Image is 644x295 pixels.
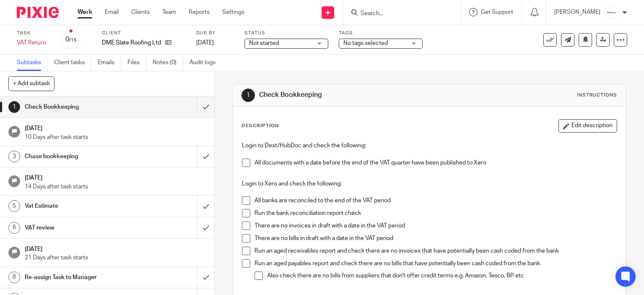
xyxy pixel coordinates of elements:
p: Also check there are no bills from suppliers that don't offer credit terms e.g. Amazon, Tesco, BP... [267,272,617,280]
div: 6 [8,222,20,234]
p: Run an aged payables report and check there are no bills that have potentially been cash coded fr... [254,259,617,268]
img: Infinity%20Logo%20with%20Whitespace%20.png [605,6,618,19]
p: All banks are reconciled to the end of the VAT period [254,196,617,205]
span: Not started [249,40,279,46]
label: Tags [339,30,423,37]
div: 8 [8,272,20,283]
div: 1 [8,101,20,113]
p: All documents with a date before the end of the VAT quarter have been published to Xero [254,159,617,167]
div: VAT Return [17,39,50,47]
h1: Check Bookkeeping [25,101,134,113]
p: Run an aged receivables report and check there are no invoices that have potentially been cash co... [254,247,617,255]
div: 1 [241,89,255,102]
div: 0 [65,35,77,44]
label: Task [17,30,50,37]
p: 10 Days after task starts [25,133,206,141]
input: Search [360,10,435,18]
p: 14 Days after task starts [25,183,206,191]
span: Get Support [481,9,513,15]
a: Reports [189,8,210,16]
h1: [DATE] [25,122,206,133]
h1: [DATE] [25,243,206,253]
a: Notes (0) [153,55,183,71]
img: Pixie [17,7,59,18]
a: Emails [98,55,121,71]
p: DME Slate Roofing Ltd [102,39,161,47]
h1: Vat Estimate [25,200,134,212]
p: [PERSON_NAME] [554,8,600,16]
div: Instructions [577,92,617,99]
a: Clients [131,8,150,16]
p: Login to Dext/HubDoc and check the following: [242,141,617,150]
a: Client tasks [54,55,91,71]
button: Edit description [558,119,617,133]
p: Run the bank reconciliation report check [254,209,617,217]
p: There are no bills in draft with a date in the VAT period [254,234,617,243]
h1: [DATE] [25,172,206,182]
h1: Check Bookkeeping [259,91,447,99]
a: Work [78,8,92,16]
a: Subtasks [17,55,48,71]
a: Files [127,55,146,71]
p: There are no invoices in draft with a date in the VAT period [254,222,617,230]
span: No tags selected [343,40,388,46]
p: Login to Xero and check the following: [242,180,617,188]
label: Due by [196,30,234,37]
p: 21 Days after task starts [25,253,206,262]
div: 5 [8,200,20,212]
a: Email [105,8,119,16]
label: Client [102,30,186,37]
h1: VAT review [25,222,134,234]
div: 3 [8,151,20,162]
a: Audit logs [190,55,222,71]
button: + Add subtask [8,76,55,91]
small: /15 [69,38,77,42]
span: [DATE] [196,40,214,46]
h1: Chase bookkeeping [25,150,134,163]
a: Team [162,8,176,16]
a: Settings [222,8,244,16]
p: Description [241,123,279,129]
h1: Re-assign Task to Manager [25,271,134,284]
label: Status [244,30,328,37]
